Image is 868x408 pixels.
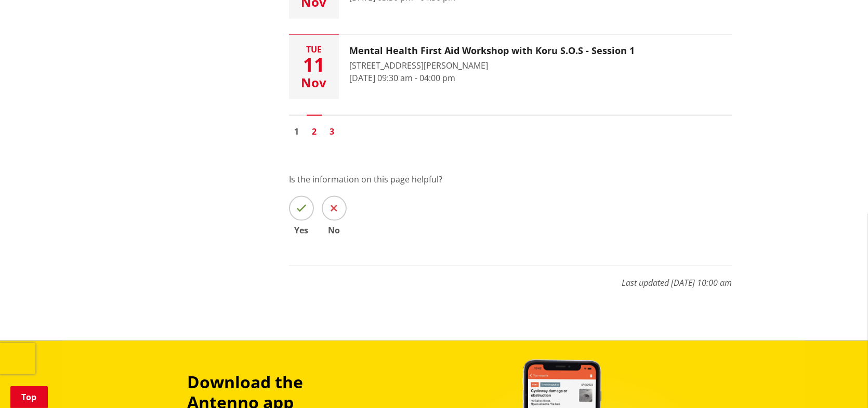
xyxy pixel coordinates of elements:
time: [DATE] 09:30 am - 04:00 pm [349,72,455,84]
div: Nov [289,76,339,89]
a: Top [10,386,48,408]
a: Page 2 [307,124,322,139]
button: Tue 11 Nov Mental Health First Aid Workshop with Koru S.O.S - Session 1 [STREET_ADDRESS][PERSON_N... [289,35,732,99]
span: No [322,226,347,234]
a: Go to page 1 [289,124,305,139]
iframe: Messenger Launcher [820,364,858,402]
div: 11 [289,56,339,74]
div: Tue [289,45,339,54]
a: Go to page 3 [324,124,340,139]
span: Yes [289,226,314,234]
div: [STREET_ADDRESS][PERSON_NAME] [349,59,635,72]
h3: Mental Health First Aid Workshop with Koru S.O.S - Session 1 [349,45,635,57]
p: Is the information on this page helpful? [289,173,732,186]
p: Last updated [DATE] 10:00 am [289,266,732,289]
nav: Pagination [289,115,732,142]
